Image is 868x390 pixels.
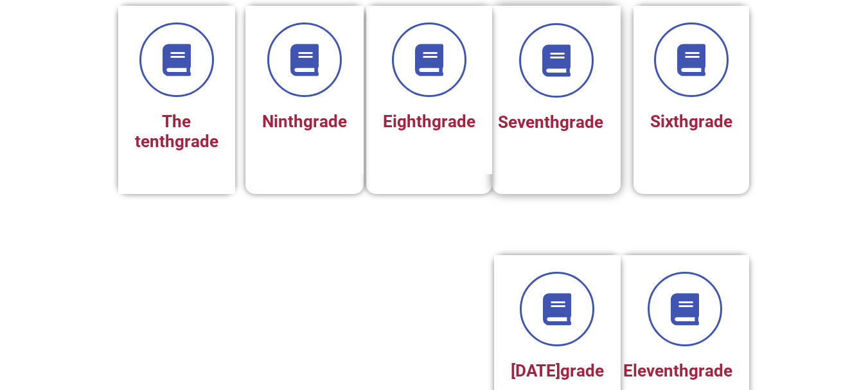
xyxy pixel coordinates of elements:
a: grade [432,112,475,131]
font: Eighth [383,112,432,131]
a: grade [689,361,732,380]
a: grade [560,361,604,380]
font: Sixth [650,112,689,131]
font: Ninth [262,112,303,131]
a: grade [303,112,347,131]
a: <a href="https://baladiyatextbooks.co.il/1st-grade/" class="elementor-inline-editing pen" data-el... [520,272,594,346]
font: [DATE] [511,361,560,380]
a: grade [689,112,732,131]
a: <a href="https://baladiyatextbooks.co.il/1st-grade/" data-elementor-setting-key="title_text" data... [648,272,722,346]
font: Eleventh [623,361,689,380]
font: Seventh [498,112,560,132]
font: The tenth [135,112,191,151]
a: grade [175,132,218,151]
a: grade [560,112,603,132]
